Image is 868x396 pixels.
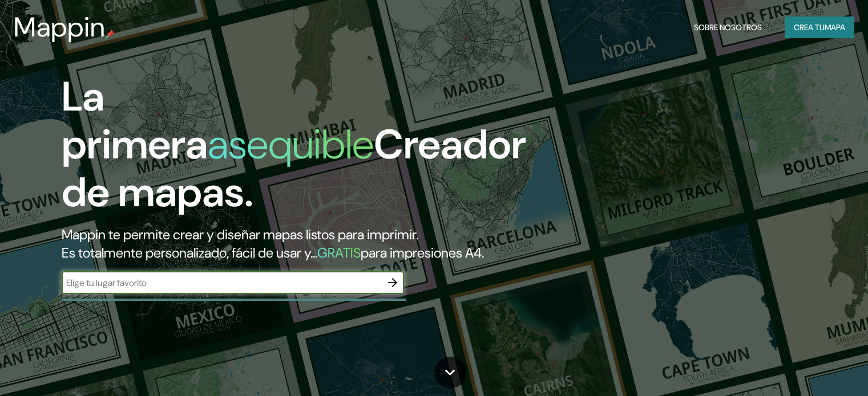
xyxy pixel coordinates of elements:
input: Elige tu lugar favorito [62,276,381,289]
button: Crea tumapa [785,17,854,38]
font: Mappin [14,9,106,45]
font: Crea tu [794,22,825,32]
button: Sobre nosotros [689,17,766,38]
font: Sobre nosotros [694,22,762,32]
font: Mappin te permite crear y diseñar mapas listos para imprimir. [62,226,418,243]
font: GRATIS [317,244,361,262]
font: Es totalmente personalizado, fácil de usar y... [62,244,317,262]
font: Creador de mapas. [62,118,526,219]
img: pin de mapeo [106,30,115,39]
font: para impresiones A4. [361,244,484,262]
font: asequible [208,118,374,171]
font: La primera [62,70,208,171]
font: mapa [825,22,845,32]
